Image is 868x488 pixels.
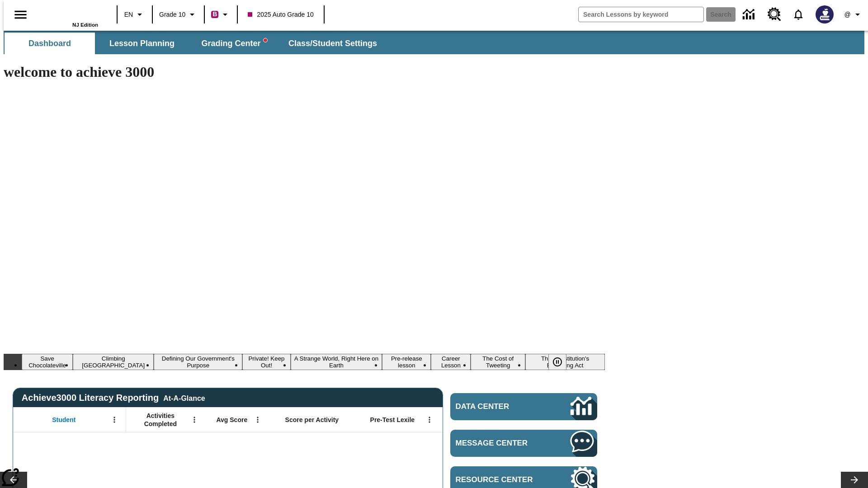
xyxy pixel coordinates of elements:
[382,354,431,370] button: Slide 6 Pre-release lesson
[22,354,73,370] button: Slide 1 Save Chocolateville
[156,6,201,23] button: Grade: Grade 10, Select a grade
[431,354,471,370] button: Slide 7 Career Lesson
[73,354,154,370] button: Slide 2 Climbing Mount Tai
[5,33,95,54] button: Dashboard
[762,2,787,27] a: Resource Center, Will open in new tab
[816,5,834,23] img: Avatar
[39,3,98,28] div: Home
[423,413,436,427] button: Open Menu
[159,10,185,19] span: Grade 10
[285,416,339,424] span: Score per Activity
[264,38,267,42] svg: writing assistant alert
[841,472,868,488] button: Lesson carousel, Next
[28,38,71,49] span: Dashboard
[787,3,810,26] a: Notifications
[450,430,597,457] a: Message Center
[108,413,121,427] button: Open Menu
[154,354,242,370] button: Slide 3 Defining Our Government's Purpose
[548,354,576,370] div: Pause
[291,354,382,370] button: Slide 5 A Strange World, Right Here on Earth
[39,4,98,22] a: Home
[450,393,597,420] a: Data Center
[288,38,377,49] span: Class/Student Settings
[456,475,543,484] span: Resource Center
[131,412,190,428] span: Activities Completed
[7,1,34,28] button: Open side menu
[4,31,864,54] div: SubNavbar
[201,38,267,49] span: Grading Center
[370,416,415,424] span: Pre-Test Lexile
[189,33,279,54] button: Grading Center
[124,10,133,19] span: EN
[839,6,868,23] button: Profile/Settings
[52,416,75,424] span: Student
[251,413,264,427] button: Open Menu
[844,10,850,19] span: @
[4,33,385,54] div: SubNavbar
[120,6,149,23] button: Language: EN, Select a language
[188,413,201,427] button: Open Menu
[548,354,566,370] button: Pause
[456,402,540,411] span: Data Center
[72,22,98,28] span: NJ Edition
[212,9,217,20] span: B
[471,354,525,370] button: Slide 8 The Cost of Tweeting
[248,10,313,19] span: 2025 Auto Grade 10
[456,439,543,448] span: Message Center
[242,354,290,370] button: Slide 4 Private! Keep Out!
[216,416,247,424] span: Avg Score
[525,354,605,370] button: Slide 9 The Constitution's Balancing Act
[737,2,762,27] a: Data Center
[281,33,384,54] button: Class/Student Settings
[97,33,187,54] button: Lesson Planning
[579,7,703,22] input: search field
[4,64,605,80] h1: welcome to achieve 3000
[163,393,205,403] div: At-A-Glance
[208,6,234,23] button: Boost Class color is violet red. Change class color
[810,3,839,26] button: Select a new avatar
[22,393,205,403] span: Achieve3000 Literacy Reporting
[109,38,175,49] span: Lesson Planning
